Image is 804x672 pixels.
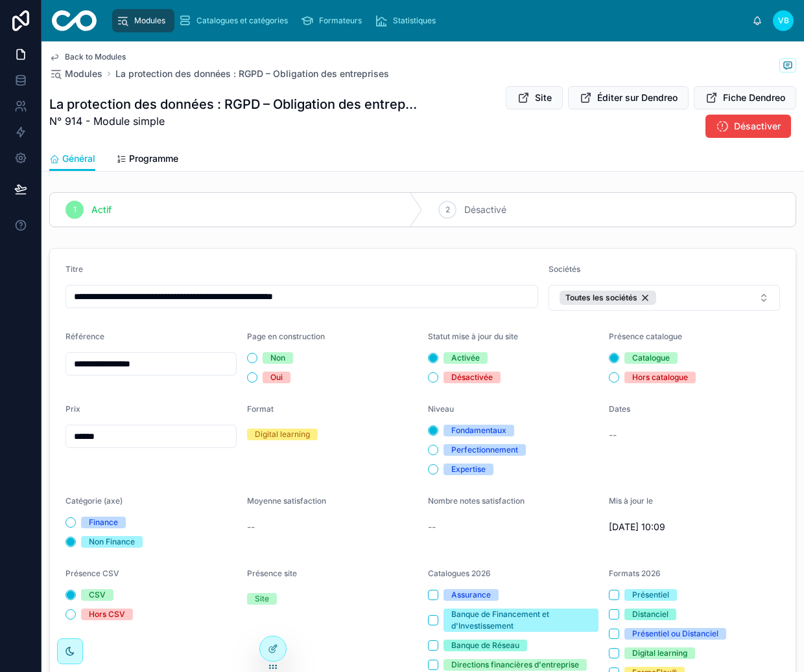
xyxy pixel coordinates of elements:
[174,9,297,32] a: Catalogues et catégories
[319,16,362,26] span: Formateurs
[270,352,285,364] div: Non
[568,86,689,109] button: Éditer sur Dendreo
[535,91,552,104] span: Site
[270,372,283,383] div: Oui
[632,647,687,659] div: Digital learning
[549,285,780,311] button: Select Button
[49,95,418,113] h1: La protection des données : RGPD – Obligation des entreprises
[247,521,255,533] span: --
[734,120,781,133] span: Désactiver
[428,496,525,506] span: Nombre notes satisfaction
[428,331,518,341] span: Statut mise à jour du site
[371,9,445,32] a: Statistiques
[247,331,325,341] span: Page en construction
[89,609,125,620] div: Hors CSV
[65,568,119,578] span: Présence CSV
[129,152,178,165] span: Programme
[597,91,678,104] span: Éditer sur Dendreo
[778,16,789,26] span: VB
[49,52,126,62] a: Back to Modules
[255,429,310,440] div: Digital learning
[91,203,112,216] span: Actif
[451,464,486,475] div: Expertise
[609,521,780,533] span: [DATE] 10:09
[464,203,506,216] span: Désactivé
[297,9,371,32] a: Formateurs
[65,264,83,274] span: Titre
[65,67,102,80] span: Modules
[560,291,656,305] button: Unselect 7
[89,589,106,601] div: CSV
[632,609,668,620] div: Distanciel
[723,91,785,104] span: Fiche Dendreo
[609,429,617,442] span: --
[116,147,178,173] a: Programme
[49,113,418,129] span: N° 914 - Module simple
[549,264,580,274] span: Sociétés
[393,16,436,26] span: Statistiques
[609,496,653,506] span: Mis à jour le
[632,372,688,383] div: Hors catalogue
[65,331,104,341] span: Référence
[609,331,682,341] span: Présence catalogue
[49,147,95,172] a: Général
[89,536,135,548] div: Non Finance
[451,352,480,364] div: Activée
[632,589,669,601] div: Présentiel
[196,16,288,26] span: Catalogues et catégories
[445,205,450,215] span: 2
[565,293,637,303] span: Toutes les sociétés
[428,521,436,533] span: --
[65,496,123,506] span: Catégorie (axe)
[451,609,591,632] div: Banque de Financement et d'Investissement
[247,404,274,414] span: Format
[632,352,670,364] div: Catalogue
[107,6,752,35] div: scrollable content
[428,568,491,578] span: Catalogues 2026
[451,425,506,436] div: Fondamentaux
[451,372,493,383] div: Désactivée
[451,659,579,671] div: Directions financières d'entreprise
[65,404,80,414] span: Prix
[52,10,97,31] img: App logo
[632,628,718,640] div: Présentiel ou Distanciel
[609,404,630,414] span: Dates
[451,444,518,456] div: Perfectionnement
[73,205,77,215] span: 1
[247,496,326,506] span: Moyenne satisfaction
[115,67,389,80] a: La protection des données : RGPD – Obligation des entreprises
[428,404,454,414] span: Niveau
[62,152,95,165] span: Général
[451,640,519,651] div: Banque de Réseau
[89,517,118,528] div: Finance
[506,86,563,109] button: Site
[694,86,796,109] button: Fiche Dendreo
[451,589,491,601] div: Assurance
[112,9,174,32] a: Modules
[705,115,791,138] button: Désactiver
[255,593,269,605] div: Site
[609,568,661,578] span: Formats 2026
[134,16,165,26] span: Modules
[247,568,297,578] span: Présence site
[65,52,126,62] span: Back to Modules
[49,67,102,80] a: Modules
